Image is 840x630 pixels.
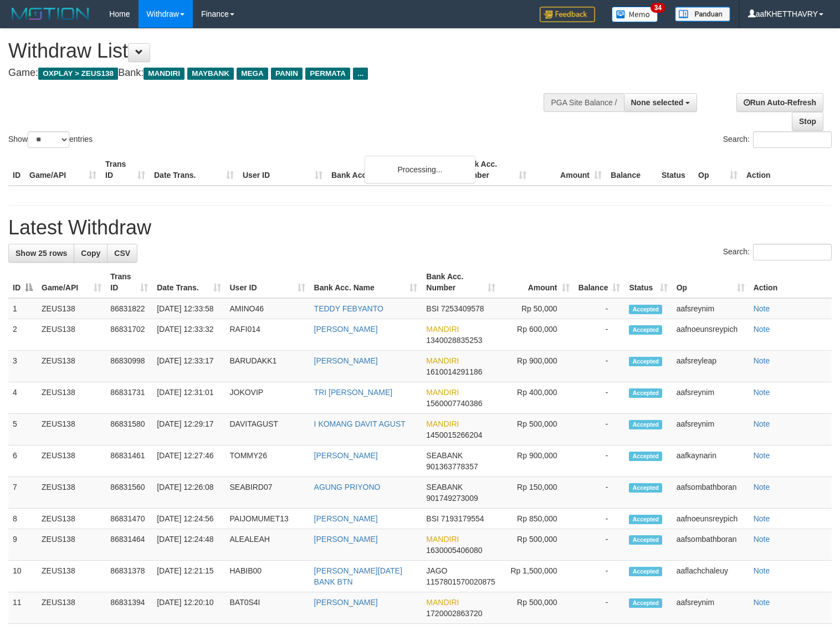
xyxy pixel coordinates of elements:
th: ID: activate to sort column descending [8,267,37,298]
th: Amount [531,154,606,186]
td: 6 [8,445,37,477]
td: Rp 1,500,000 [500,561,573,592]
span: None selected [631,98,684,107]
span: 34 [651,3,665,13]
span: MANDIRI [426,356,459,365]
td: [DATE] 12:21:15 [152,561,225,592]
h1: Latest Withdraw [8,217,832,239]
td: Rp 600,000 [500,319,573,351]
span: Accepted [629,598,662,608]
div: Processing... [365,156,475,183]
td: PAIJOMUMET13 [226,509,310,529]
td: - [574,529,625,561]
select: Showentries [28,131,69,148]
td: 9 [8,529,37,561]
span: Copy 1450015266204 to clipboard [426,431,482,439]
td: [DATE] 12:33:58 [152,298,225,319]
th: Balance [606,154,657,186]
a: Note [754,388,770,397]
label: Search: [723,131,832,148]
h1: Withdraw List [8,40,549,62]
td: - [574,509,625,529]
a: Note [754,514,770,523]
td: aafsreynim [672,298,749,319]
td: aafsreyleap [672,351,749,382]
td: Rp 400,000 [500,382,573,414]
span: OXPLAY > ZEUS138 [38,68,118,80]
td: Rp 500,000 [500,592,573,624]
span: SEABANK [426,451,463,460]
td: [DATE] 12:20:10 [152,592,225,624]
span: SEABANK [426,483,463,491]
td: 2 [8,319,37,351]
td: ZEUS138 [37,529,106,561]
h4: Game: Bank: [8,68,549,79]
a: I KOMANG DAVIT AGUST [314,419,406,428]
td: ZEUS138 [37,509,106,529]
a: Show 25 rows [8,244,74,263]
img: Feedback.jpg [540,7,595,22]
span: Copy 1157801570020875 to clipboard [426,577,495,586]
span: MAYBANK [187,68,234,80]
span: ... [353,68,368,80]
td: ZEUS138 [37,298,106,319]
a: Note [754,451,770,460]
td: 11 [8,592,37,624]
td: Rp 900,000 [500,351,573,382]
span: Copy 1340028835253 to clipboard [426,336,482,345]
td: - [574,351,625,382]
td: - [574,477,625,509]
span: Copy [81,249,100,258]
td: aafsreynim [672,414,749,445]
a: Note [754,325,770,334]
th: User ID: activate to sort column ascending [226,267,310,298]
a: [PERSON_NAME] [314,325,378,334]
span: Accepted [629,305,662,314]
a: [PERSON_NAME] [314,514,378,523]
td: [DATE] 12:27:46 [152,445,225,477]
span: Accepted [629,567,662,576]
a: TEDDY FEBYANTO [314,304,383,313]
span: Accepted [629,388,662,398]
span: Copy 7193179554 to clipboard [441,514,484,523]
td: RAFI014 [226,319,310,351]
a: Note [754,566,770,575]
span: Accepted [629,515,662,524]
th: Trans ID: activate to sort column ascending [106,267,152,298]
td: ZEUS138 [37,561,106,592]
span: Copy 1720002863720 to clipboard [426,609,482,618]
a: [PERSON_NAME] [314,598,378,607]
span: MANDIRI [426,419,459,428]
td: [DATE] 12:33:17 [152,351,225,382]
td: aafsombathboran [672,477,749,509]
a: AGUNG PRIYONO [314,483,381,491]
span: Accepted [629,452,662,461]
td: 86831731 [106,382,152,414]
a: Note [754,356,770,365]
td: DAVITAGUST [226,414,310,445]
td: JOKOVIP [226,382,310,414]
label: Show entries [8,131,93,148]
td: - [574,382,625,414]
span: Copy 1610014291186 to clipboard [426,367,482,376]
td: ZEUS138 [37,414,106,445]
th: Op: activate to sort column ascending [672,267,749,298]
span: CSV [114,249,130,258]
a: Note [754,304,770,313]
th: Bank Acc. Name [327,154,455,186]
span: Copy 1560007740386 to clipboard [426,399,482,408]
td: - [574,319,625,351]
a: Run Auto-Refresh [736,93,823,112]
th: Op [694,154,742,186]
td: Rp 50,000 [500,298,573,319]
td: ZEUS138 [37,382,106,414]
td: aafsombathboran [672,529,749,561]
th: Action [742,154,832,186]
td: BARUDAKK1 [226,351,310,382]
span: Copy 7253409578 to clipboard [441,304,484,313]
td: [DATE] 12:33:32 [152,319,225,351]
a: [PERSON_NAME] [314,356,378,365]
td: SEABIRD07 [226,477,310,509]
a: [PERSON_NAME][DATE] BANK BTN [314,566,402,586]
span: Accepted [629,420,662,429]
